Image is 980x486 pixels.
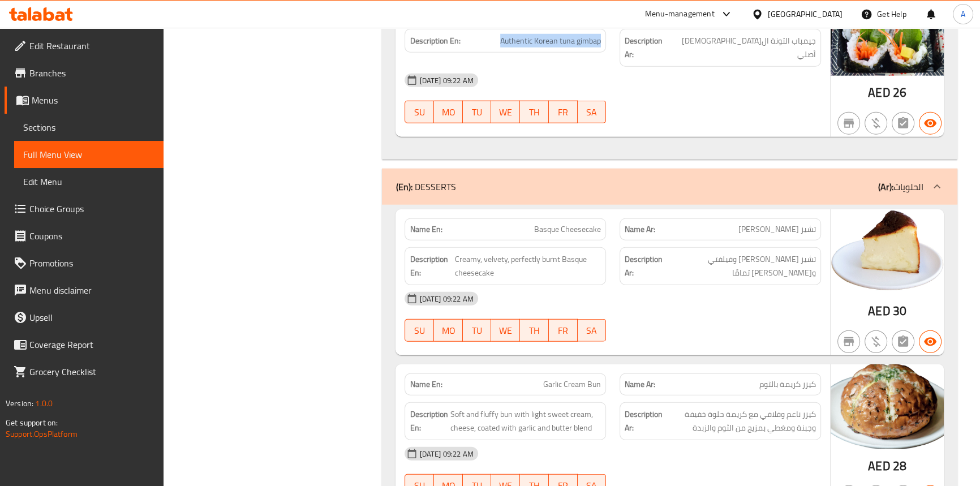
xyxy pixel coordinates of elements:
[582,104,602,121] span: SA
[410,379,442,390] strong: Name En:
[878,180,923,193] p: الحلويات
[5,277,164,304] a: Menu disclaimer
[434,319,463,342] button: MO
[5,250,164,277] a: Promotions
[625,252,663,280] strong: Description Ar:
[496,322,515,339] span: WE
[29,311,154,324] span: Upsell
[893,300,906,322] span: 30
[415,75,478,86] span: [DATE] 09:22 AM
[868,81,890,104] span: AED
[14,141,164,168] a: Full Menu View
[878,178,893,195] b: (Ar):
[525,104,544,121] span: TH
[29,256,154,270] span: Promotions
[23,148,154,161] span: Full Menu View
[415,449,478,459] span: [DATE] 09:22 AM
[961,8,965,20] span: A
[410,407,448,435] strong: Description En:
[5,304,164,331] a: Upsell
[868,455,890,477] span: AED
[23,175,154,188] span: Edit Menu
[29,202,154,216] span: Choice Groups
[6,396,33,411] span: Version:
[463,319,492,342] button: TU
[919,330,942,353] button: Available
[467,104,487,121] span: TU
[893,81,906,104] span: 26
[467,322,487,339] span: TU
[578,319,607,342] button: SA
[578,101,607,123] button: SA
[625,34,670,62] strong: Description Ar:
[434,101,463,123] button: MO
[5,195,164,222] a: Choice Groups
[410,322,429,339] span: SU
[5,87,164,114] a: Menus
[32,93,154,107] span: Menus
[543,379,601,390] span: Garlic Cream Bun
[892,112,914,135] button: Not has choices
[865,330,887,353] button: Purchased item
[893,455,906,477] span: 28
[415,294,478,304] span: [DATE] 09:22 AM
[5,331,164,358] a: Coverage Report
[439,322,458,339] span: MO
[5,59,164,87] a: Branches
[450,407,601,435] span: Soft and fluffy bun with light sweet cream, cheese, coated with garlic and butter blend
[582,322,602,339] span: SA
[382,169,957,205] div: (En): DESSERTS(Ar):الحلويات
[410,223,442,235] strong: Name En:
[410,104,429,121] span: SU
[23,121,154,134] span: Sections
[525,322,544,339] span: TH
[396,178,412,195] b: (En):
[919,112,942,135] button: Available
[14,168,164,195] a: Edit Menu
[491,101,520,123] button: WE
[534,223,601,235] span: Basque Cheesecake
[831,209,944,294] img: BASQUE_CHEESECAKE_BY_MIRZ638935286808056952.jpg
[837,330,860,353] button: Not branch specific item
[645,7,715,21] div: Menu-management
[491,319,520,342] button: WE
[6,427,78,441] a: Support.OpsPlatform
[5,32,164,59] a: Edit Restaurant
[35,396,53,411] span: 1.0.0
[14,114,164,141] a: Sections
[625,223,655,235] strong: Name Ar:
[410,252,452,280] strong: Description En:
[496,104,515,121] span: WE
[831,364,944,449] img: GARLIC_CREAM_BUN638935293648319245.jpg
[455,252,601,280] span: Creamy, velvety, perfectly burnt Basque cheesecake
[865,112,887,135] button: Purchased item
[463,101,492,123] button: TU
[29,365,154,379] span: Grocery Checklist
[520,319,549,342] button: TH
[29,338,154,351] span: Coverage Report
[405,319,434,342] button: SU
[738,223,816,235] span: تشيز [PERSON_NAME]
[29,229,154,243] span: Coupons
[410,34,460,48] strong: Description En:
[6,415,58,430] span: Get support on:
[439,104,458,121] span: MO
[5,222,164,250] a: Coupons
[665,407,816,435] span: كيزر ناعم وفلافي مع كريمة حلوة خفيفة وجبنة ومغطي بمزيج من الثوم والزبدة
[892,330,914,353] button: Not has choices
[868,300,890,322] span: AED
[672,34,816,62] span: جيمباب التونة الكوري أصلي
[520,101,549,123] button: TH
[396,180,455,193] p: DESSERTS
[625,379,655,390] strong: Name Ar:
[405,101,434,123] button: SU
[553,104,573,121] span: FR
[549,101,578,123] button: FR
[665,252,816,280] span: تشيز كيك باسك كريمي وفيلفتي وبيرنت تمامًا
[625,407,663,435] strong: Description Ar:
[500,34,601,48] span: Authentic Korean tuna gimbap
[759,379,816,390] span: كيزر كريمة بالثوم
[768,8,843,20] div: [GEOGRAPHIC_DATA]
[29,66,154,80] span: Branches
[553,322,573,339] span: FR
